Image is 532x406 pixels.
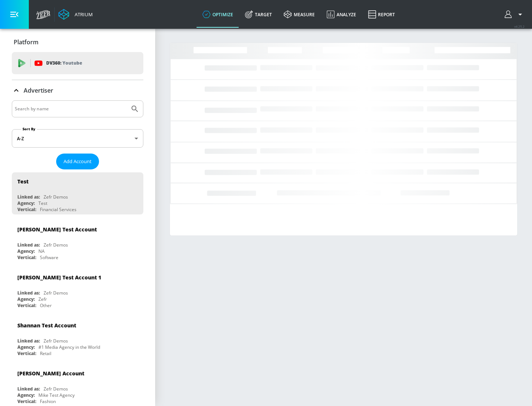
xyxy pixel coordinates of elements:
div: Zefr Demos [44,386,68,392]
div: [PERSON_NAME] Test Account 1 [17,274,101,281]
div: [PERSON_NAME] Test AccountLinked as:Zefr DemosAgency:NAVertical:Software [12,220,143,262]
div: Vertical: [17,302,36,309]
p: Youtube [62,59,82,67]
div: Linked as: [17,386,40,392]
a: Atrium [58,9,93,20]
div: Vertical: [17,206,36,213]
div: #1 Media Agency in the World [38,344,100,350]
div: Agency: [17,248,35,254]
div: Atrium [72,11,93,18]
div: TestLinked as:Zefr DemosAgency:TestVertical:Financial Services [12,172,143,214]
div: Zefr Demos [44,338,68,344]
label: Sort By [21,127,37,131]
p: Platform [14,38,38,46]
div: Linked as: [17,290,40,296]
div: [PERSON_NAME] Account [17,370,84,377]
a: optimize [197,1,239,28]
div: Platform [12,32,143,52]
button: Add Account [56,154,99,169]
div: Advertiser [12,80,143,101]
div: DV360: Youtube [12,52,143,74]
div: Agency: [17,344,35,350]
span: v 4.25.2 [514,24,525,28]
div: Zefr Demos [44,194,68,200]
a: measure [278,1,321,28]
div: Zefr [38,296,47,302]
div: Shannan Test AccountLinked as:Zefr DemosAgency:#1 Media Agency in the WorldVertical:Retail [12,316,143,358]
div: Vertical: [17,350,36,357]
div: Linked as: [17,242,40,248]
div: Vertical: [17,398,36,405]
p: Advertiser [24,86,53,94]
div: Fashion [40,398,56,405]
div: Shannan Test Account [17,322,76,329]
div: [PERSON_NAME] Test Account [17,226,97,233]
div: Software [40,254,58,261]
div: Agency: [17,392,35,398]
input: Search by name [15,104,127,114]
div: Financial Services [40,206,76,213]
div: Zefr Demos [44,242,68,248]
div: Agency: [17,200,35,206]
div: NA [38,248,45,254]
div: [PERSON_NAME] Test Account 1Linked as:Zefr DemosAgency:ZefrVertical:Other [12,268,143,310]
div: Other [40,302,52,309]
div: Mike Test Agency [38,392,75,398]
div: Zefr Demos [44,290,68,296]
div: Test [17,178,28,185]
div: Vertical: [17,254,36,261]
div: Agency: [17,296,35,302]
p: DV360: [46,59,82,67]
div: Linked as: [17,338,40,344]
div: A-Z [12,129,143,148]
div: Retail [40,350,51,357]
a: Report [362,1,401,28]
a: Target [239,1,278,28]
span: Add Account [64,157,92,166]
a: Analyze [321,1,362,28]
div: Linked as: [17,194,40,200]
div: Test [38,200,47,206]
